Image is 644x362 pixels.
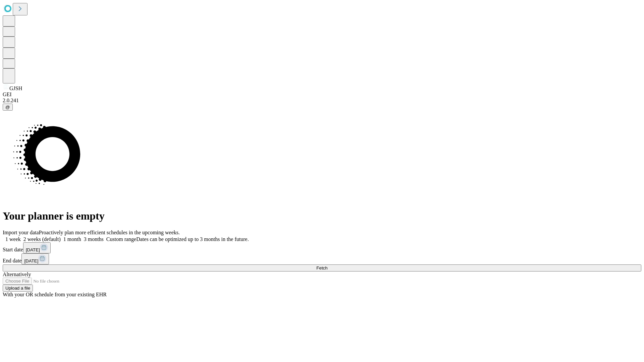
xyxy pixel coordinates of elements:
div: Start date [3,242,641,253]
span: 2 weeks (default) [23,236,61,242]
span: Dates can be optimized up to 3 months in the future. [136,236,249,242]
span: Alternatively [3,271,31,277]
button: Fetch [3,264,641,271]
span: [DATE] [24,258,38,263]
span: 1 week [5,236,21,242]
div: 2.0.241 [3,98,641,104]
button: [DATE] [21,253,49,264]
div: End date [3,253,641,264]
span: Custom range [106,236,136,242]
span: Proactively plan more efficient schedules in the upcoming weeks. [39,230,180,235]
span: 1 month [63,236,81,242]
span: GJSH [9,85,22,91]
button: [DATE] [23,242,51,253]
h1: Your planner is empty [3,210,641,222]
button: @ [3,104,13,111]
span: With your OR schedule from your existing EHR [3,292,107,297]
span: 3 months [84,236,104,242]
button: Upload a file [3,285,33,292]
div: GEI [3,92,641,98]
span: [DATE] [26,247,40,252]
span: @ [5,105,10,110]
span: Fetch [316,265,327,270]
span: Import your data [3,230,39,235]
